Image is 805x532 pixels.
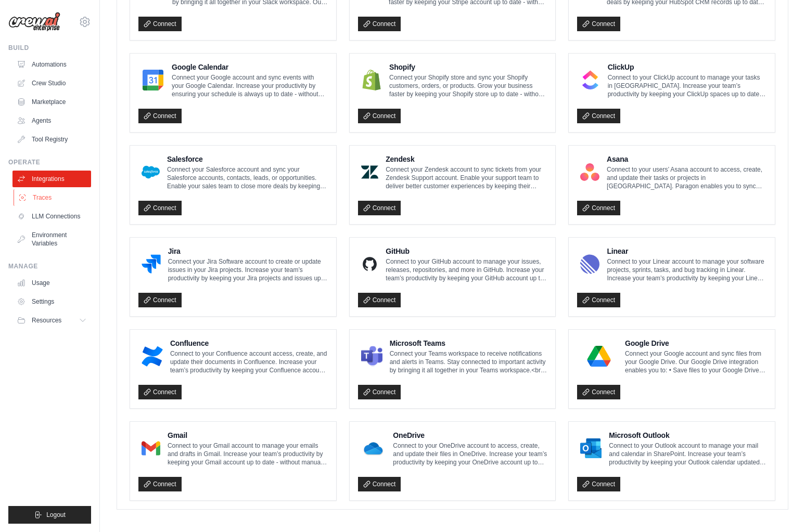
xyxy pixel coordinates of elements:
[168,430,328,440] h4: Gmail
[138,293,182,307] a: Connect
[358,385,401,399] a: Connect
[12,312,91,329] button: Resources
[608,62,766,72] h4: ClickUp
[168,246,328,256] h4: Jira
[12,275,91,291] a: Usage
[386,154,547,164] h4: Zendesk
[609,442,766,466] p: Connect to your Outlook account to manage your mail and calendar in SharePoint. Increase your tea...
[577,385,620,399] a: Connect
[607,165,766,190] p: Connect to your users’ Asana account to access, create, and update their tasks or projects in [GE...
[625,338,766,348] h4: Google Drive
[138,201,182,215] a: Connect
[607,154,766,164] h4: Asana
[390,338,547,348] h4: Microsoft Teams
[138,477,182,491] a: Connect
[580,254,599,275] img: Linear Logo
[386,257,547,282] p: Connect to your GitHub account to manage your issues, releases, repositories, and more in GitHub....
[12,227,91,252] a: Environment Variables
[8,158,91,166] div: Operate
[12,171,91,187] a: Integrations
[607,257,766,282] p: Connect to your Linear account to manage your software projects, sprints, tasks, and bug tracking...
[580,70,600,90] img: ClickUp Logo
[389,73,547,98] p: Connect your Shopify store and sync your Shopify customers, orders, or products. Grow your busine...
[167,165,328,190] p: Connect your Salesforce account and sync your Salesforce accounts, contacts, leads, or opportunit...
[580,162,599,183] img: Asana Logo
[577,201,620,215] a: Connect
[172,62,328,72] h4: Google Calendar
[46,511,66,519] span: Logout
[386,246,547,256] h4: GitHub
[580,438,602,459] img: Microsoft Outlook Logo
[167,154,328,164] h4: Salesforce
[8,262,91,270] div: Manage
[608,73,766,98] p: Connect to your ClickUp account to manage your tasks in [GEOGRAPHIC_DATA]. Increase your team’s p...
[138,17,182,31] a: Connect
[12,94,91,110] a: Marketplace
[358,109,401,123] a: Connect
[32,316,61,325] span: Resources
[138,109,182,123] a: Connect
[8,12,60,32] img: Logo
[625,349,766,374] p: Connect your Google account and sync files from your Google Drive. Our Google Drive integration e...
[142,162,160,183] img: Salesforce Logo
[168,257,328,282] p: Connect your Jira Software account to create or update issues in your Jira projects. Increase you...
[142,346,163,367] img: Confluence Logo
[12,75,91,92] a: Crew Studio
[361,254,379,275] img: GitHub Logo
[168,442,328,466] p: Connect to your Gmail account to manage your emails and drafts in Gmail. Increase your team’s pro...
[361,162,379,183] img: Zendesk Logo
[389,62,547,72] h4: Shopify
[358,293,401,307] a: Connect
[361,346,382,367] img: Microsoft Teams Logo
[577,477,620,491] a: Connect
[358,477,401,491] a: Connect
[577,293,620,307] a: Connect
[12,131,91,148] a: Tool Registry
[358,201,401,215] a: Connect
[577,109,620,123] a: Connect
[138,385,182,399] a: Connect
[170,349,328,374] p: Connect to your Confluence account access, create, and update their documents in Confluence. Incr...
[358,17,401,31] a: Connect
[580,346,618,367] img: Google Drive Logo
[609,430,766,440] h4: Microsoft Outlook
[386,165,547,190] p: Connect your Zendesk account to sync tickets from your Zendesk Support account. Enable your suppo...
[8,506,91,524] button: Logout
[390,349,547,374] p: Connect your Teams workspace to receive notifications and alerts in Teams. Stay connected to impo...
[12,112,91,129] a: Agents
[607,246,766,256] h4: Linear
[12,293,91,310] a: Settings
[12,56,91,73] a: Automations
[361,438,386,459] img: OneDrive Logo
[393,430,547,440] h4: OneDrive
[142,438,160,459] img: Gmail Logo
[12,208,91,225] a: LLM Connections
[8,44,91,52] div: Build
[142,70,164,90] img: Google Calendar Logo
[170,338,328,348] h4: Confluence
[142,254,161,275] img: Jira Logo
[172,73,328,98] p: Connect your Google account and sync events with your Google Calendar. Increase your productivity...
[577,17,620,31] a: Connect
[393,442,547,466] p: Connect to your OneDrive account to access, create, and update their files in OneDrive. Increase ...
[361,70,382,90] img: Shopify Logo
[14,189,92,206] a: Traces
